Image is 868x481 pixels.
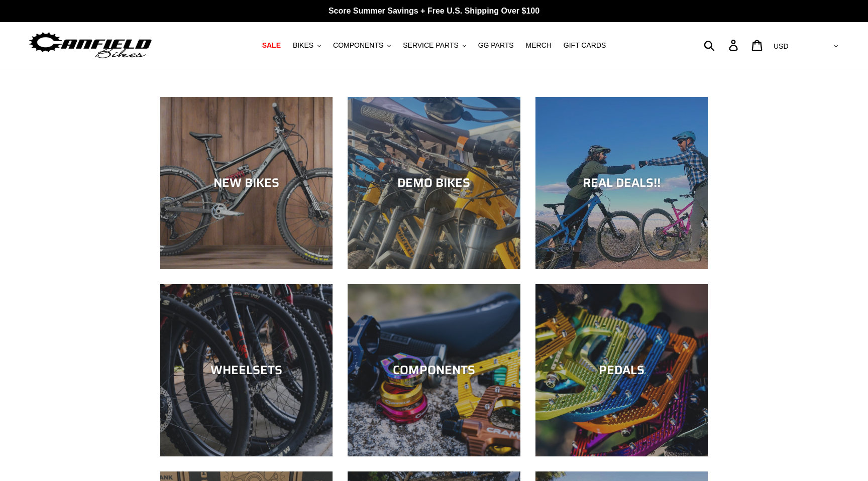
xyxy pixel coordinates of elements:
[526,41,552,50] span: MERCH
[348,176,520,190] div: DEMO BIKES
[160,284,333,456] a: WHEELSETS
[535,176,708,190] div: REAL DEALS!!
[398,39,471,52] button: SERVICE PARTS
[535,363,708,378] div: PEDALS
[160,176,333,190] div: NEW BIKES
[559,39,611,52] a: GIFT CARDS
[564,41,606,50] span: GIFT CARDS
[160,97,333,269] a: NEW BIKES
[709,34,735,56] input: Search
[288,39,326,52] button: BIKES
[348,284,520,456] a: COMPONENTS
[473,39,519,52] a: GG PARTS
[521,39,557,52] a: MERCH
[535,97,708,269] a: REAL DEALS!!
[348,363,520,378] div: COMPONENTS
[403,41,458,50] span: SERVICE PARTS
[328,39,396,52] button: COMPONENTS
[262,41,281,50] span: SALE
[333,41,383,50] span: COMPONENTS
[535,284,708,456] a: PEDALS
[348,97,520,269] a: DEMO BIKES
[257,39,286,52] a: SALE
[28,30,153,61] img: Canfield Bikes
[293,41,313,50] span: BIKES
[478,41,514,50] span: GG PARTS
[160,363,333,378] div: WHEELSETS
